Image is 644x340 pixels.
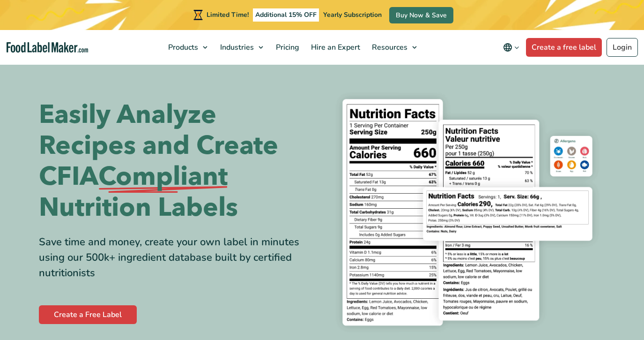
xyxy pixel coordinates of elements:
a: Create a Free Label [39,305,137,324]
span: Compliant [98,161,228,192]
span: Limited Time! [207,10,249,19]
span: Hire an Expert [308,42,361,53]
a: Hire an Expert [305,30,364,65]
a: Industries [215,30,268,65]
a: Create a free label [526,38,602,57]
a: Login [607,38,638,57]
span: Products [165,42,199,53]
span: Yearly Subscription [323,10,382,19]
span: Industries [217,42,255,53]
span: Additional 15% OFF [253,8,319,22]
a: Buy Now & Save [389,7,453,23]
a: Products [163,30,212,65]
span: Pricing [273,42,300,53]
button: Change language [496,38,526,57]
h1: Easily Analyze Recipes and Create CFIA Nutrition Labels [39,99,315,223]
a: Resources [366,30,422,65]
a: Pricing [270,30,303,65]
div: Save time and money, create your own label in minutes using our 500k+ ingredient database built b... [39,234,315,281]
a: Food Label Maker homepage [7,42,89,53]
span: Resources [369,42,408,53]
